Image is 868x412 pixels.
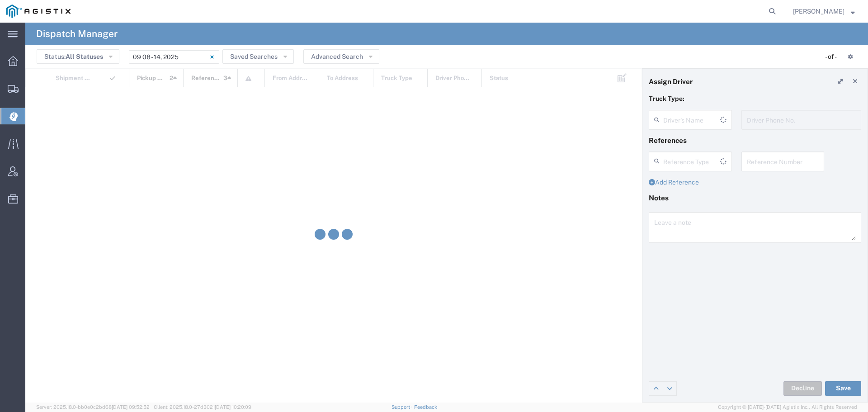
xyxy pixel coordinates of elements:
[825,381,861,396] button: Save
[649,94,861,104] p: Truck Type:
[392,404,414,410] a: Support
[6,5,71,18] img: logo
[66,53,103,60] span: All Statuses
[414,404,437,410] a: Feedback
[663,382,676,395] a: Edit next row
[793,6,855,17] button: [PERSON_NAME]
[649,136,861,144] h4: References
[793,6,844,16] span: Robert Casaus
[718,403,857,411] span: Copyright © [DATE]-[DATE] Agistix Inc., All Rights Reserved
[37,49,119,64] button: Status:All Statuses
[215,404,251,410] span: [DATE] 10:20:09
[649,179,699,186] a: Add Reference
[36,23,118,45] h4: Dispatch Manager
[112,404,150,410] span: [DATE] 09:52:52
[154,404,251,410] span: Client: 2025.18.0-27d3021
[649,382,663,395] a: Edit previous row
[222,49,294,64] button: Saved Searches
[36,404,150,410] span: Server: 2025.18.0-bb0e0c2bd68
[825,52,841,62] div: - of -
[649,77,693,85] h4: Assign Driver
[303,49,379,64] button: Advanced Search
[649,194,861,202] h4: Notes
